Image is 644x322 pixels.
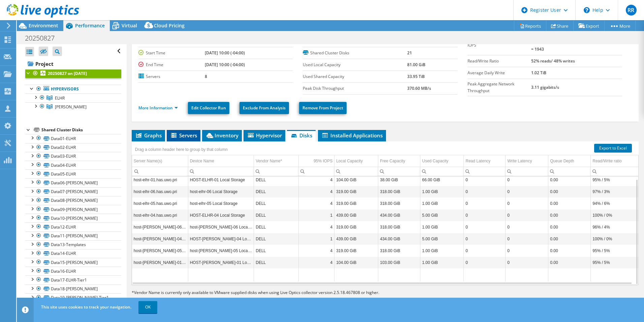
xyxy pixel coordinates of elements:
td: Column Local Capacity, Value 319.00 GiB [334,186,378,197]
span: Installed Applications [321,132,383,139]
td: Write Latency Column [506,155,548,167]
a: Data02-ELHR [25,143,121,152]
a: Data07-[PERSON_NAME] [25,187,121,196]
a: Data06-[PERSON_NAME] [25,178,121,187]
td: Column Write Latency, Value 0 [506,233,548,245]
label: Servers [138,73,205,80]
td: Column Local Capacity, Value 319.00 GiB [334,221,378,233]
td: Column 95% IOPS, Value 4 [299,245,334,257]
td: Column Server Name(s), Value host-elhr-06.has.uwo.pri [132,186,188,197]
td: Column Device Name, Value host-elhr-05 Local Storage [188,197,254,209]
td: Column Queue Depth, Value 0.00 [548,257,591,268]
td: Column 95% IOPS, Value 1 [299,209,334,221]
td: Column Vendor Name*, Value DELL [254,197,299,209]
span: Environment [29,22,58,29]
span: Servers [170,132,197,139]
a: Share [546,21,574,31]
a: Exclude From Analysis [239,102,289,114]
span: Cloud Pricing [154,22,185,29]
td: Column Read/Write ratio, Value 97% / 3% [591,186,638,197]
td: Column Queue Depth, Value 0.00 [548,186,591,197]
td: Column Used Capacity, Value 66.00 GiB [420,174,464,186]
a: Data15-[PERSON_NAME] [25,258,121,267]
a: Project [25,58,121,69]
a: Edit Collector Run [188,102,229,114]
td: Column Write Latency, Value 0 [506,197,548,209]
td: Column 95% IOPS, Value 4 [299,197,334,209]
b: 21 [407,50,412,56]
td: Column Read Latency, Value 0 [464,174,506,186]
td: Column Device Name, Value HOST-LOHR-04 Local Storage [188,233,254,245]
td: Column Device Name, Value HOST-ELHR-04 Local Storage [188,209,254,221]
div: Read Latency [465,157,490,165]
td: Column Server Name(s), Value host-elhr-04.has.uwo.pri [132,209,188,221]
td: Column Device Name, Value HOST-LOHR-01 Local Storage [188,257,254,268]
div: 95% IOPS [314,157,332,165]
td: Column Read/Write ratio, Value 100% / 0% [591,209,638,221]
td: Column Free Capacity, Value 318.00 GiB [378,186,420,197]
td: Column Free Capacity, Value 103.00 GiB [378,257,420,268]
div: Write Latency [507,157,532,165]
td: Column Queue Depth, Value 0.00 [548,233,591,245]
span: This site uses cookies to track your navigation. [41,304,131,310]
td: Column Used Capacity, Value 1.00 GiB [420,197,464,209]
td: Column Queue Depth, Value 0.00 [548,174,591,186]
td: Column Read/Write ratio, Value 94% / 6% [591,197,638,209]
td: Column Free Capacity, Value 434.00 GiB [378,233,420,245]
td: Server Name(s) Column [132,155,188,167]
td: Column 95% IOPS, Filter cell [299,167,334,176]
div: Shared Cluster Disks [41,126,121,134]
td: Column Server Name(s), Value host-lohr-06.has.uwo.pri [132,221,188,233]
span: Inventory [205,132,238,139]
td: Column Read/Write ratio, Value 100% / 0% [591,233,638,245]
span: Performance [75,22,105,29]
td: Column Free Capacity, Value 38.00 GiB [378,174,420,186]
a: Data05-ELHR [25,169,121,178]
td: Column Read Latency, Filter cell [464,167,506,176]
td: Column Server Name(s), Filter cell [132,167,188,176]
td: Column Vendor Name*, Value DELL [254,245,299,257]
td: Column Local Capacity, Filter cell [334,167,378,176]
label: Used Shared Capacity [303,73,407,80]
td: Column Vendor Name*, Value DELL [254,221,299,233]
td: Column Free Capacity, Filter cell [378,167,420,176]
td: Column 95% IOPS, Value 1 [299,233,334,245]
td: Column Read Latency, Value 0 [464,233,506,245]
span: Graphs [135,132,162,139]
label: Average Daily Write [468,70,531,76]
span: RR [626,5,637,16]
svg: \n [584,7,590,13]
td: Column Local Capacity, Value 104.00 GiB [334,174,378,186]
td: Column Read/Write ratio, Value 95% / 5% [591,174,638,186]
td: Column Server Name(s), Value host-lohr-05.has.uwo.pri [132,245,188,257]
b: 370.60 MB/s [407,85,431,91]
td: Column Device Name, Value host-lohr-06 Local Storage [188,221,254,233]
a: Data04-ELHR [25,161,121,169]
td: Column Write Latency, Value 0 [506,209,548,221]
a: Data10-[PERSON_NAME] [25,214,121,222]
div: Read/Write ratio [592,157,621,165]
div: Queue Depth [550,157,574,165]
div: Used Capacity [422,157,448,165]
td: Column Free Capacity, Value 318.00 GiB [378,197,420,209]
a: LoHR [25,102,121,111]
b: 8 [205,74,207,79]
td: Queue Depth Column [548,155,591,167]
b: 52% reads/ 48% writes [531,58,575,64]
a: 20250827 on [DATE] [25,69,121,78]
td: Column Queue Depth, Value 0.00 [548,209,591,221]
b: 20250827 on [DATE] [48,71,87,76]
label: Shared Cluster Disks [303,50,407,56]
td: Column Local Capacity, Value 319.00 GiB [334,197,378,209]
label: Peak Aggregate Network Throughput [468,81,531,94]
td: Column Vendor Name*, Value DELL [254,233,299,245]
td: Column Used Capacity, Filter cell [420,167,464,176]
td: Column 95% IOPS, Value 4 [299,174,334,186]
b: [DATE] 10:00 (-04:00) [205,62,245,68]
a: Data18-[PERSON_NAME] [25,285,121,293]
td: Column Write Latency, Value 0 [506,174,548,186]
td: Column Local Capacity, Value 439.00 GiB [334,233,378,245]
td: Column Local Capacity, Value 104.00 GiB [334,257,378,268]
td: Column Write Latency, Value 0 [506,245,548,257]
td: Column Vendor Name*, Value DELL [254,186,299,197]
